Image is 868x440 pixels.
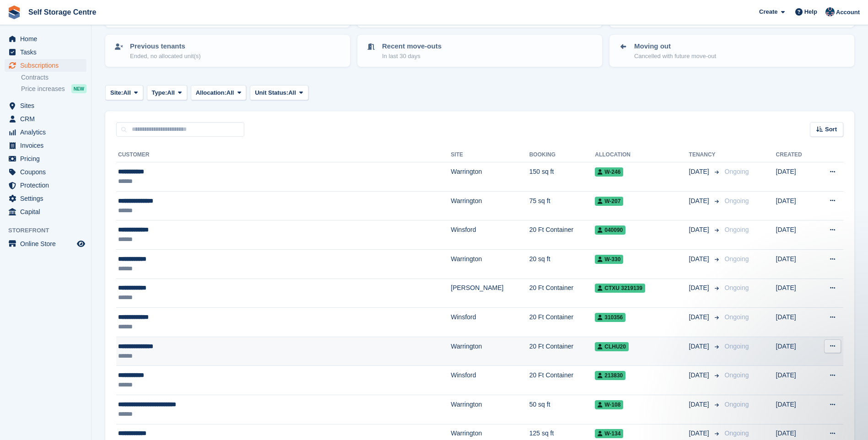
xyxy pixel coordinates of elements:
[689,312,711,322] span: [DATE]
[689,196,711,206] span: [DATE]
[106,36,349,66] a: Previous tenants Ended, no allocated unit(s)
[689,342,711,351] span: [DATE]
[529,148,595,162] th: Booking
[5,46,86,59] a: menu
[529,279,595,308] td: 20 Ft Container
[5,152,86,165] a: menu
[20,59,75,72] span: Subscriptions
[529,191,595,220] td: 75 sq ft
[634,41,716,52] p: Moving out
[5,32,86,45] a: menu
[130,52,201,61] p: Ended, no allocated unit(s)
[595,148,689,162] th: Allocation
[5,205,86,218] a: menu
[689,283,711,293] span: [DATE]
[595,167,623,177] span: W-246
[110,88,123,97] span: Site:
[20,179,75,192] span: Protection
[529,366,595,395] td: 20 Ft Container
[382,52,442,61] p: In last 30 days
[529,220,595,250] td: 20 Ft Container
[725,255,749,263] span: Ongoing
[595,342,629,351] span: CLHU20
[451,395,529,424] td: Warrington
[689,167,711,177] span: [DATE]
[5,99,86,112] a: menu
[529,337,595,366] td: 20 Ft Container
[776,249,815,279] td: [DATE]
[595,313,625,322] span: 310356
[451,366,529,395] td: Winsford
[836,8,860,17] span: Account
[20,166,75,178] span: Coupons
[725,313,749,321] span: Ongoing
[20,152,75,165] span: Pricing
[529,162,595,192] td: 150 sq ft
[20,139,75,152] span: Invoices
[451,249,529,279] td: Warrington
[5,237,86,250] a: menu
[776,148,815,162] th: Created
[595,429,623,438] span: W-134
[152,88,167,97] span: Type:
[20,237,75,250] span: Online Store
[776,191,815,220] td: [DATE]
[130,41,201,52] p: Previous tenants
[776,337,815,366] td: [DATE]
[825,125,837,134] span: Sort
[167,88,175,97] span: All
[595,371,625,380] span: 213830
[116,148,451,162] th: Customer
[196,88,226,97] span: Allocation:
[451,162,529,192] td: Warrington
[451,220,529,250] td: Winsford
[634,52,716,61] p: Cancelled with future move-out
[595,197,623,206] span: W-207
[20,205,75,218] span: Capital
[382,41,442,52] p: Recent move-outs
[689,225,711,235] span: [DATE]
[75,238,86,249] a: Preview store
[255,88,288,97] span: Unit Status:
[451,191,529,220] td: Warrington
[725,168,749,175] span: Ongoing
[20,126,75,139] span: Analytics
[776,162,815,192] td: [DATE]
[689,400,711,409] span: [DATE]
[20,32,75,45] span: Home
[725,401,749,408] span: Ongoing
[8,226,91,235] span: Storefront
[21,73,86,82] a: Contracts
[5,166,86,178] a: menu
[21,84,86,94] a: Price increases NEW
[776,279,815,308] td: [DATE]
[725,429,749,437] span: Ongoing
[288,88,296,97] span: All
[5,59,86,72] a: menu
[5,139,86,152] a: menu
[226,88,234,97] span: All
[595,284,645,293] span: CTXU 3219139
[595,255,623,264] span: W-330
[20,99,75,112] span: Sites
[689,370,711,380] span: [DATE]
[595,400,623,409] span: W-108
[595,225,625,235] span: 040090
[451,308,529,337] td: Winsford
[20,46,75,59] span: Tasks
[776,395,815,424] td: [DATE]
[358,36,601,66] a: Recent move-outs In last 30 days
[5,179,86,192] a: menu
[529,395,595,424] td: 50 sq ft
[689,254,711,264] span: [DATE]
[25,5,100,20] a: Self Storage Centre
[725,226,749,233] span: Ongoing
[5,126,86,139] a: menu
[105,85,143,100] button: Site: All
[610,36,853,66] a: Moving out Cancelled with future move-out
[776,366,815,395] td: [DATE]
[451,279,529,308] td: [PERSON_NAME]
[123,88,131,97] span: All
[689,148,721,162] th: Tenancy
[147,85,187,100] button: Type: All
